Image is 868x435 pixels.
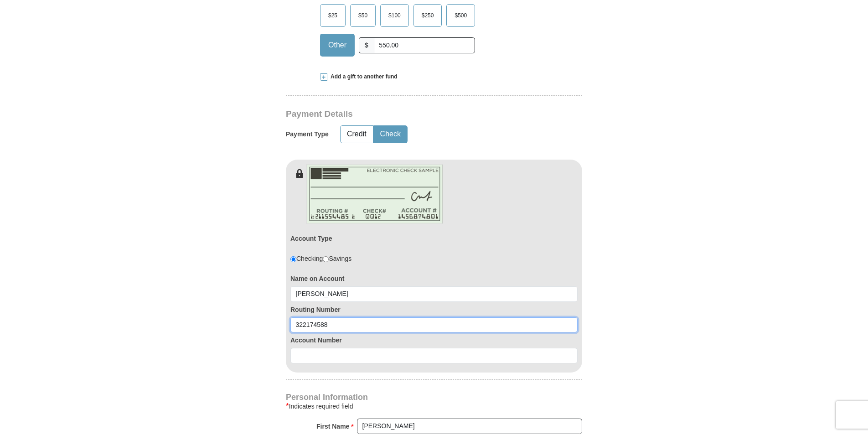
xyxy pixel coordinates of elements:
[384,9,405,22] span: $100
[286,401,582,412] div: Indicates required field
[327,73,398,81] span: Add a gift to another fund
[290,274,578,283] label: Name on Account
[450,9,471,22] span: $500
[316,420,349,433] strong: First Name
[290,254,351,263] div: Checking Savings
[417,9,439,22] span: $250
[359,37,374,53] span: $
[306,164,443,224] img: check-en.png
[374,37,475,53] input: Other Amount
[286,130,329,138] h5: Payment Type
[354,9,372,22] span: $50
[341,126,373,143] button: Credit
[286,394,582,401] h4: Personal Information
[290,336,578,345] label: Account Number
[374,126,407,143] button: Check
[324,9,342,22] span: $25
[290,234,332,243] label: Account Type
[290,305,578,314] label: Routing Number
[286,109,518,119] h3: Payment Details
[324,38,351,52] span: Other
